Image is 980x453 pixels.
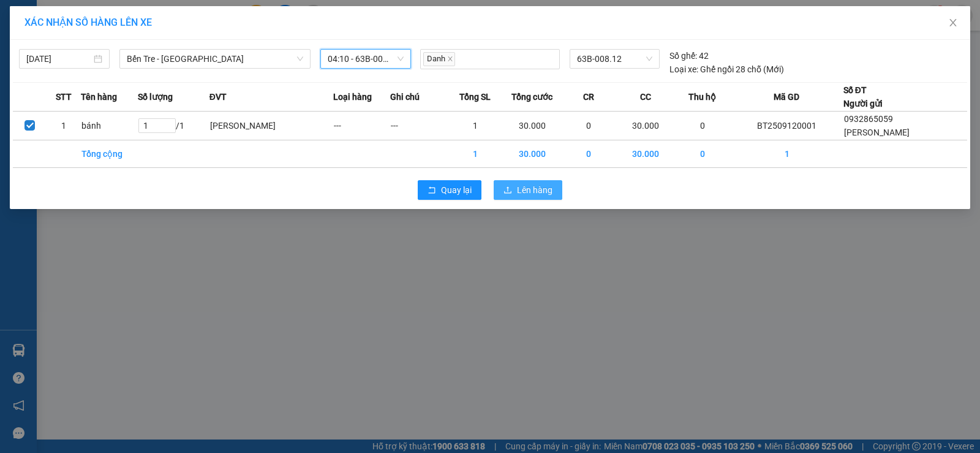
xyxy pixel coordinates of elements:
td: [PERSON_NAME] [209,112,333,140]
td: 0 [560,140,617,168]
span: down [296,55,304,63]
td: CC: [94,60,183,76]
span: Mã GD [774,90,799,104]
span: [PERSON_NAME] [844,128,910,137]
span: XÁC NHẬN SỐ HÀNG LÊN XE [24,17,152,28]
div: Số ĐT Người gửi [843,83,883,110]
span: [PERSON_NAME] [5,26,79,38]
td: 30.000 [617,140,674,168]
span: 0932865059 [5,40,60,51]
span: 0 [20,62,25,74]
span: 1 [175,85,182,98]
span: 30.000 [110,62,140,74]
button: Close [936,6,970,40]
span: Quay lại [441,183,472,197]
span: Thu hộ [688,90,716,104]
td: Tổng cộng [81,140,138,168]
span: rollback [428,186,436,196]
span: Loại xe: [669,63,698,76]
span: 04:10 - 63B-008.12 [328,50,404,68]
span: Tổng cước [511,90,552,104]
div: 42 [669,49,709,63]
span: Quận 5 [121,13,153,25]
td: / 1 [138,112,209,140]
td: 30.000 [503,112,560,140]
td: --- [333,112,390,140]
span: 63B-008.12 [577,50,652,68]
span: 0368500328 [95,40,150,51]
span: Loại hàng [333,90,372,104]
span: ĐVT [209,90,227,104]
span: Bến Tre - Sài Gòn [127,50,303,68]
span: STT [56,90,72,104]
span: close [447,56,453,62]
button: uploadLên hàng [494,180,562,200]
span: close [948,18,958,28]
td: 30.000 [503,140,560,168]
td: 1 [731,140,843,168]
p: Gửi từ: [5,13,93,25]
span: CC [640,90,651,104]
p: Nhận: [95,13,182,25]
span: Lên hàng [517,183,552,197]
td: --- [390,112,447,140]
td: 0 [674,112,731,140]
span: 0932865059 [844,114,893,124]
td: 0 [560,112,617,140]
span: Bến Tre [34,13,69,25]
span: Tên hàng [81,90,117,104]
span: upload [503,186,512,196]
span: Ghi chú [390,90,420,104]
span: Số ghế: [669,49,697,63]
td: bánh [81,112,138,140]
td: 1 [447,112,503,140]
span: SL: [161,86,175,97]
td: 1 [47,112,81,140]
span: Long [95,26,117,38]
div: Ghế ngồi 28 chỗ (Mới) [669,63,784,76]
td: BT2509120001 [731,112,843,140]
span: CR [583,90,594,104]
td: 30.000 [617,112,674,140]
button: rollbackQuay lại [418,180,481,200]
td: 1 [447,140,503,168]
td: 0 [674,140,731,168]
span: Danh [423,52,455,66]
span: Số lượng [138,90,173,104]
span: Tổng SL [459,90,491,104]
td: CR: [4,60,94,76]
input: 12/09/2025 [26,52,91,66]
span: 1 - [PERSON_NAME] ([PERSON_NAME]) [5,80,91,103]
